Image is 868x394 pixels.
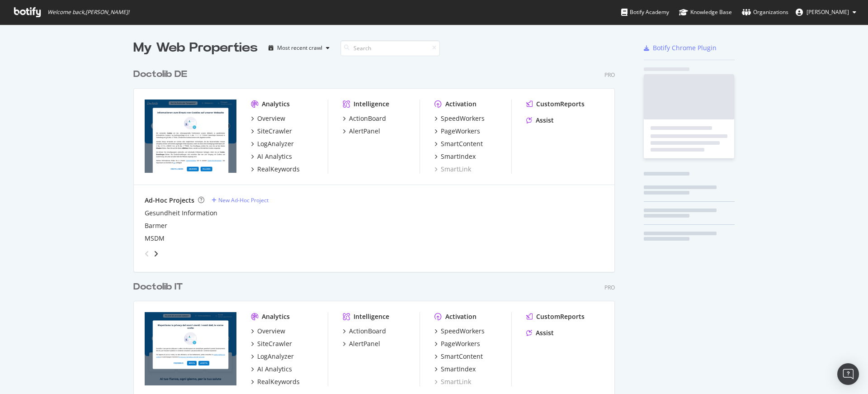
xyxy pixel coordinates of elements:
[133,280,186,294] a: Doctolib IT
[644,43,717,52] a: Botify Chrome Plugin
[218,196,269,204] div: New Ad-Hoc Project
[349,114,386,123] div: ActionBoard
[434,114,485,123] a: SpeedWorkers
[349,339,380,348] div: AlertPanel
[441,114,485,123] div: SpeedWorkers
[141,247,153,261] div: angle-left
[257,365,292,374] div: AI Analytics
[441,339,480,348] div: PageWorkers
[349,127,380,136] div: AlertPanel
[262,312,290,321] div: Analytics
[441,327,485,336] div: SpeedWorkers
[343,339,380,348] a: AlertPanel
[47,9,129,16] span: Welcome back, [PERSON_NAME] !
[536,312,585,321] div: CustomReports
[251,152,292,161] a: AI Analytics
[526,116,554,125] a: Assist
[145,312,236,385] img: www.doctolib.it
[653,43,717,52] div: Botify Chrome Plugin
[257,127,292,136] div: SiteCrawler
[212,196,269,204] a: New Ad-Hoc Project
[257,114,285,123] div: Overview
[145,100,236,173] img: doctolib.de
[251,127,292,136] a: SiteCrawler
[354,100,389,109] div: Intelligence
[441,152,476,161] div: SmartIndex
[788,5,863,19] button: [PERSON_NAME]
[343,327,386,336] a: ActionBoard
[434,377,471,386] a: SmartLink
[257,152,292,161] div: AI Analytics
[434,152,476,161] a: SmartIndex
[604,71,615,79] div: Pro
[133,68,187,81] div: Doctolib DE
[536,328,554,337] div: Assist
[251,327,285,336] a: Overview
[251,365,292,374] a: AI Analytics
[145,209,217,218] a: Gesundheit Information
[257,165,300,174] div: RealKeywords
[145,196,194,205] div: Ad-Hoc Projects
[604,284,615,291] div: Pro
[257,139,294,148] div: LogAnalyzer
[343,127,380,136] a: AlertPanel
[441,352,483,361] div: SmartContent
[434,327,485,336] a: SpeedWorkers
[145,234,165,243] a: MSDM
[153,249,159,258] div: angle-right
[434,165,471,174] a: SmartLink
[257,339,292,348] div: SiteCrawler
[251,339,292,348] a: SiteCrawler
[343,114,386,123] a: ActionBoard
[807,8,849,16] span: Thibaud Collignon
[445,100,476,109] div: Activation
[133,39,258,57] div: My Web Properties
[277,45,322,51] div: Most recent crawl
[262,100,290,109] div: Analytics
[340,40,440,56] input: Search
[434,127,480,136] a: PageWorkers
[837,363,859,385] div: Open Intercom Messenger
[133,68,191,81] a: Doctolib DE
[621,8,669,17] div: Botify Academy
[445,312,476,321] div: Activation
[251,165,300,174] a: RealKeywords
[536,116,554,125] div: Assist
[441,127,480,136] div: PageWorkers
[251,139,294,148] a: LogAnalyzer
[251,114,285,123] a: Overview
[679,8,732,17] div: Knowledge Base
[257,327,285,336] div: Overview
[441,139,483,148] div: SmartContent
[434,339,480,348] a: PageWorkers
[251,377,300,386] a: RealKeywords
[251,352,294,361] a: LogAnalyzer
[526,100,585,109] a: CustomReports
[257,377,300,386] div: RealKeywords
[536,100,585,109] div: CustomReports
[265,41,333,55] button: Most recent crawl
[257,352,294,361] div: LogAnalyzer
[742,8,788,17] div: Organizations
[526,312,585,321] a: CustomReports
[133,280,183,294] div: Doctolib IT
[441,365,476,374] div: SmartIndex
[526,328,554,337] a: Assist
[434,352,483,361] a: SmartContent
[354,312,389,321] div: Intelligence
[145,221,167,230] a: Barmer
[434,139,483,148] a: SmartContent
[434,365,476,374] a: SmartIndex
[349,327,386,336] div: ActionBoard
